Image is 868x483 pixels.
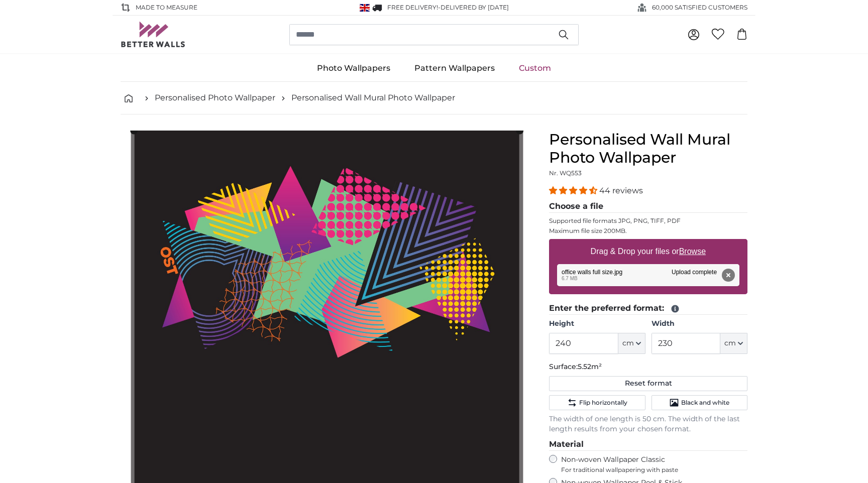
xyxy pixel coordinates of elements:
img: United Kingdom [360,4,370,12]
h1: Personalised Wall Mural Photo Wallpaper [549,131,747,167]
span: 60,000 SATISFIED CUSTOMERS [652,3,747,12]
label: Non-woven Wallpaper Classic [561,455,747,474]
a: Custom [507,55,563,81]
label: Width [652,319,747,329]
img: Betterwalls [121,22,186,47]
a: Photo Wallpapers [305,55,402,81]
a: Pattern Wallpapers [402,55,507,81]
span: cm [622,338,634,348]
p: Supported file formats JPG, PNG, TIFF, PDF [549,217,747,225]
button: Reset format [549,376,747,391]
a: Personalised Photo Wallpaper [155,92,275,104]
span: Made to Measure [136,3,197,12]
a: Personalised Wall Mural Photo Wallpaper [291,92,455,104]
p: The width of one length is 50 cm. The width of the last length results from your chosen format. [549,414,747,434]
span: 44 reviews [599,186,643,195]
label: Drag & Drop your files or [587,241,710,262]
legend: Material [549,438,747,451]
label: Height [549,319,645,329]
button: Flip horizontally [549,395,645,410]
span: FREE delivery! [387,4,438,11]
button: Black and white [652,395,747,410]
u: Browse [679,247,706,256]
span: Black and white [681,399,729,407]
span: 5.52m² [578,362,602,371]
span: For traditional wallpapering with paste [561,466,747,474]
legend: Choose a file [549,200,747,213]
p: Surface: [549,362,747,372]
span: Nr. WQ553 [549,169,582,177]
span: - [438,4,509,11]
span: cm [724,338,736,348]
span: Flip horizontally [579,399,627,407]
button: cm [618,333,645,354]
legend: Enter the preferred format: [549,302,747,315]
nav: breadcrumbs [121,82,747,114]
button: cm [720,333,747,354]
span: Delivered by [DATE] [441,4,509,11]
span: 4.34 stars [549,186,599,195]
p: Maximum file size 200MB. [549,227,747,235]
